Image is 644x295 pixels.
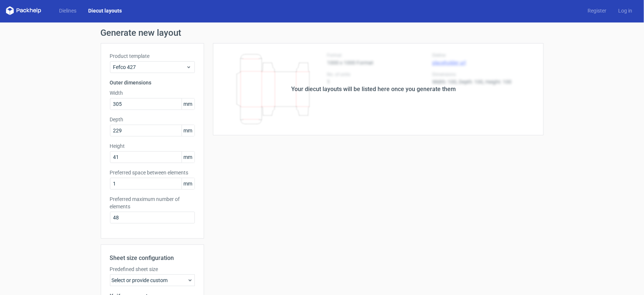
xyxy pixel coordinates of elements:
label: Product template [110,52,195,60]
h3: Outer dimensions [110,79,195,86]
label: Predefined sheet size [110,265,195,273]
a: Dielines [53,7,82,14]
span: Fefco 427 [113,63,186,71]
span: mm [182,178,194,189]
span: mm [182,98,194,110]
div: Select or provide custom [110,274,195,286]
div: Your diecut layouts will be listed here once you generate them [292,85,456,94]
label: Width [110,89,195,97]
a: Register [582,7,612,14]
span: mm [182,125,194,136]
span: mm [182,152,194,163]
label: Preferred maximum number of elements [110,195,195,210]
a: Diecut layouts [82,7,128,14]
label: Depth [110,116,195,123]
label: Preferred space between elements [110,169,195,176]
h1: Generate new layout [101,28,544,37]
a: Log in [612,7,638,14]
h2: Sheet size configuration [110,254,195,263]
label: Height [110,142,195,150]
